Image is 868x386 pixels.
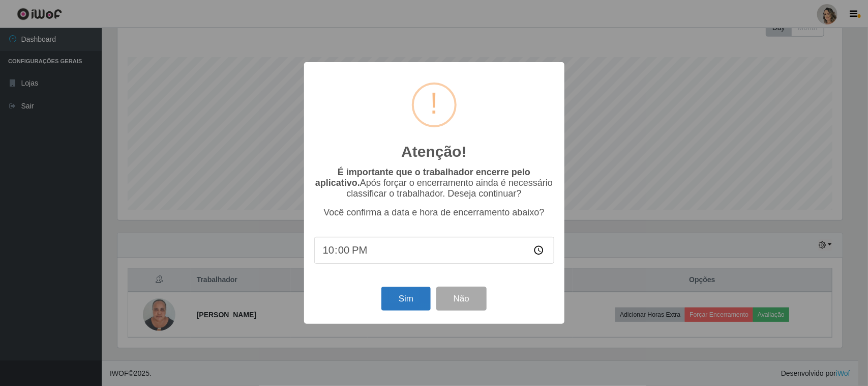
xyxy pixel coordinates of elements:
[314,167,554,199] p: Após forçar o encerramento ainda é necessário classificar o trabalhador. Deseja continuar?
[314,207,554,218] p: Você confirma a data e hora de encerramento abaixo?
[436,287,487,311] button: Não
[381,287,431,311] button: Sim
[315,167,530,188] b: É importante que o trabalhador encerre pelo aplicativo.
[401,143,466,161] h2: Atenção!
